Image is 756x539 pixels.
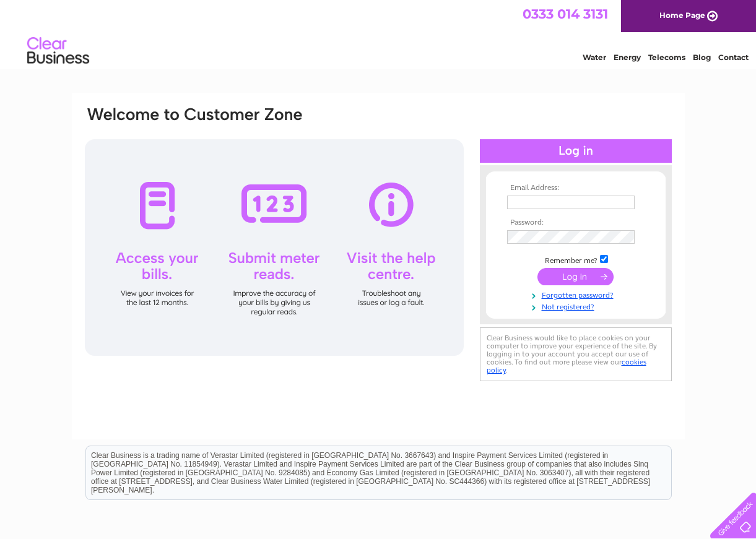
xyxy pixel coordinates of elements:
[507,288,648,300] a: Forgotten password?
[718,53,749,62] a: Contact
[507,300,648,312] a: Not registered?
[693,53,711,62] a: Blog
[537,268,614,285] input: Submit
[480,327,672,381] div: Clear Business would like to place cookies on your computer to improve your experience of the sit...
[583,53,606,62] a: Water
[86,7,671,60] div: Clear Business is a trading name of Verastar Limited (registered in [GEOGRAPHIC_DATA] No. 3667643...
[504,253,648,265] td: Remember me?
[27,32,90,70] img: logo.png
[504,184,648,192] th: Email Address:
[487,358,646,374] a: cookies policy
[614,53,641,62] a: Energy
[523,6,608,22] a: 0333 014 3131
[648,53,685,62] a: Telecoms
[504,218,648,227] th: Password:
